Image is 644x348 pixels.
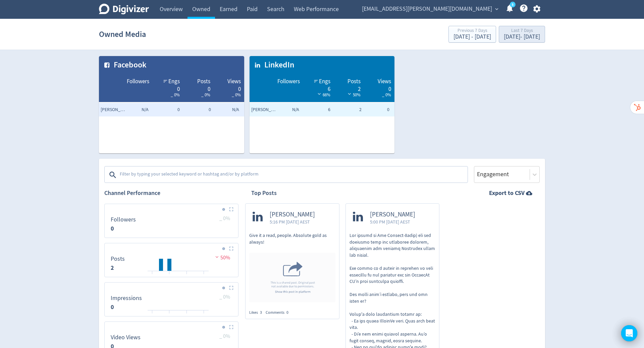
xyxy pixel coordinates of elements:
text: 04/08 [148,313,157,317]
span: _ 0% [232,92,241,98]
text: 08/08 [183,313,191,317]
table: customized table [99,56,244,153]
img: negative-performance-white.svg [316,91,323,96]
text: 10/08 [200,313,208,317]
a: [PERSON_NAME]5:16 PM [DATE] AESTGive it a read, people. Absolute gold as always!Shared Post [246,204,339,304]
span: 50% [346,92,361,98]
h1: Owned Media [99,23,146,45]
dt: Impressions [111,294,142,302]
svg: Posts 2 [107,246,235,274]
span: expand_more [494,6,500,12]
span: Posts [197,78,210,86]
h2: Channel Performance [104,189,238,197]
td: 0 [181,103,213,116]
img: Placeholder [229,246,233,251]
img: Shared Post [249,253,335,302]
span: Posts [347,78,361,86]
div: 6 [307,85,330,91]
span: 50% [214,254,230,261]
div: Likes [249,310,266,315]
text: 5 [512,2,514,7]
span: 5:16 PM [DATE] AEST [270,218,315,225]
dt: Posts [111,255,125,263]
button: [EMAIL_ADDRESS][PERSON_NAME][DOMAIN_NAME] [360,4,500,14]
td: 2 [332,103,363,116]
div: 2 [337,85,361,91]
span: Engs [319,78,330,86]
dt: Followers [111,216,136,223]
div: Open Intercom Messenger [621,325,637,341]
td: 6 [301,103,332,116]
div: Previous 7 Days [453,28,491,34]
div: 0 [217,85,241,91]
text: 08/08 [183,274,191,278]
span: Hugo McManus [251,106,278,113]
span: Views [227,78,241,86]
img: Placeholder [229,207,233,211]
dt: Video Views [111,334,141,341]
span: Views [378,78,391,86]
img: negative-performance.svg [214,254,220,259]
div: 0 [186,85,210,91]
div: 0 [367,85,391,91]
strong: 2 [111,264,114,272]
div: 0 [156,85,180,91]
p: Give it a read, people. Absolute gold as always! [249,232,335,245]
span: _ 0% [219,215,230,222]
div: [DATE] - [DATE] [504,34,540,40]
td: N/A [270,103,301,116]
span: LinkedIn [261,59,294,71]
span: [EMAIL_ADDRESS][PERSON_NAME][DOMAIN_NAME] [362,4,492,14]
a: 5 [510,2,516,7]
span: _ 0% [219,294,230,300]
img: negative-performance-white.svg [346,91,353,96]
strong: Export to CSV [489,189,525,197]
div: [DATE] - [DATE] [453,34,491,40]
button: Previous 7 Days[DATE] - [DATE] [448,26,496,43]
div: Last 7 Days [504,28,540,34]
img: Placeholder [229,286,233,290]
strong: 0 [111,225,114,233]
svg: Impressions 0 [107,285,235,313]
span: _ 0% [219,333,230,340]
td: N/A [119,103,150,116]
span: [PERSON_NAME] [370,211,415,218]
span: 0 [286,310,288,315]
strong: 0 [111,303,114,311]
span: 5:00 PM [DATE] AEST [370,218,415,225]
div: Comments [266,310,292,315]
text: 10/08 [200,274,208,278]
text: 06/08 [165,274,174,278]
span: 66% [316,92,330,98]
td: 0 [150,103,181,116]
td: N/A [213,103,244,116]
span: [PERSON_NAME] [270,211,315,218]
svg: Followers 0 [107,207,235,235]
img: Placeholder [229,325,233,329]
text: 06/08 [165,313,174,317]
button: Last 7 Days[DATE]- [DATE] [499,26,545,43]
table: customized table [250,56,395,153]
span: Followers [277,78,300,86]
h2: Top Posts [251,189,277,197]
span: _ 0% [201,92,210,98]
text: 04/08 [148,274,157,278]
span: Followers [127,78,149,86]
span: Facebook [110,59,147,71]
span: _ 0% [171,92,180,98]
span: Hugo Mcmanus [101,106,127,113]
td: 0 [363,103,394,116]
span: _ 0% [382,92,391,98]
span: Engs [168,78,180,86]
span: 3 [260,310,262,315]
